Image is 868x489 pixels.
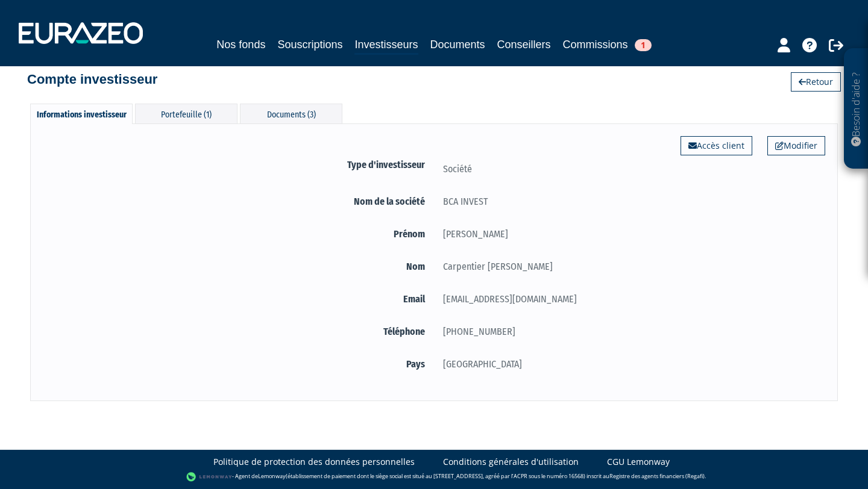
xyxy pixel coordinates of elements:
label: Pays [43,357,434,372]
label: Type d'investisseur [43,157,434,172]
a: Nos fonds [216,36,265,53]
a: Politique de protection des données personnelles [213,456,415,468]
div: - Agent de (établissement de paiement dont le siège social est situé au [STREET_ADDRESS], agréé p... [12,471,856,483]
label: Email [43,291,434,307]
div: [EMAIL_ADDRESS][DOMAIN_NAME] [434,291,825,307]
a: Commissions1 [563,36,652,53]
a: Accès client [681,136,752,155]
img: logo-lemonway.png [186,471,233,483]
p: Besoin d'aide ? [849,55,863,163]
a: Modifier [767,136,825,155]
div: Société [434,161,825,176]
div: [GEOGRAPHIC_DATA] [434,357,825,372]
div: [PHONE_NUMBER] [434,324,825,339]
img: 1732889491-logotype_eurazeo_blanc_rvb.png [19,22,143,44]
a: Registre des agents financiers (Regafi) [609,473,705,481]
a: Souscriptions [277,36,342,53]
a: Documents [430,36,485,53]
label: Téléphone [43,324,434,339]
div: Documents (3) [240,104,342,123]
label: Nom de la société [43,194,434,209]
div: Informations investisseur [30,104,133,124]
label: Nom [43,259,434,274]
a: CGU Lemonway [607,456,670,468]
a: Investisseurs [354,36,418,55]
div: BCA INVEST [434,194,825,209]
label: Prénom [43,226,434,241]
a: Lemonway [258,473,286,481]
div: Carpentier [PERSON_NAME] [434,259,825,274]
a: Conditions générales d'utilisation [443,456,579,468]
div: [PERSON_NAME] [434,226,825,241]
span: 1 [635,39,652,51]
h4: Compte investisseur [27,72,157,87]
div: Portefeuille (1) [135,104,237,123]
a: Retour [791,72,841,92]
a: Conseillers [497,36,551,53]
